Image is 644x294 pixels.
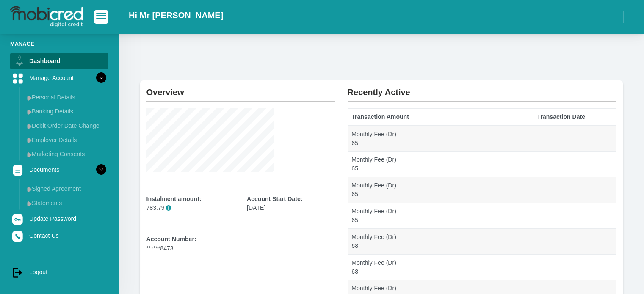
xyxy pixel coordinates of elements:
a: Dashboard [10,53,108,69]
td: Monthly Fee (Dr) 68 [348,228,533,254]
td: Monthly Fee (Dr) 65 [348,151,533,177]
h2: Overview [146,80,335,97]
td: Monthly Fee (Dr) 65 [348,126,533,151]
h2: Hi Mr [PERSON_NAME] [129,10,223,20]
img: menu arrow [27,109,32,115]
img: menu arrow [27,187,32,192]
a: Signed Agreement [24,182,108,195]
td: Monthly Fee (Dr) 65 [348,203,533,229]
a: Manage Account [10,70,108,86]
div: [DATE] [247,195,335,212]
a: Personal Details [24,91,108,104]
img: menu arrow [27,152,32,157]
span: Please note that the instalment amount provided does not include the monthly fee, which will be i... [166,205,171,211]
b: Account Start Date: [247,195,302,202]
b: Account Number: [146,236,196,242]
h2: Recently Active [348,80,616,97]
th: Transaction Amount [348,109,533,126]
td: Monthly Fee (Dr) 68 [348,254,533,280]
a: Statements [24,196,108,210]
img: menu arrow [27,124,32,129]
a: Logout [10,264,108,280]
img: menu arrow [27,201,32,206]
p: 783.79 [146,203,235,212]
a: Banking Details [24,104,108,118]
b: Instalment amount: [146,195,202,202]
img: menu arrow [27,95,32,101]
li: Manage [10,40,108,48]
th: Transaction Date [533,109,616,126]
a: Update Password [10,211,108,227]
a: Employer Details [24,133,108,147]
a: Marketing Consents [24,147,108,161]
img: menu arrow [27,137,32,143]
a: Contact Us [10,228,108,244]
td: Monthly Fee (Dr) 65 [348,177,533,203]
a: Documents [10,162,108,178]
img: logo-mobicred.svg [10,6,83,27]
a: Debit Order Date Change [24,119,108,132]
